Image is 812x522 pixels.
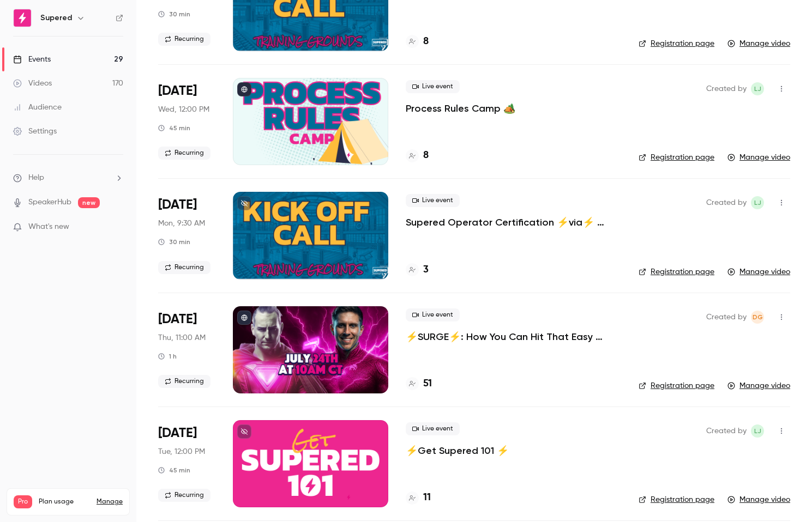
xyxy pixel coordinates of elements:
[751,196,764,209] span: Lindsay John
[40,13,72,23] h6: Supered
[751,82,764,95] span: Lindsay John
[406,490,431,505] a: 11
[158,124,190,132] div: 45 min
[727,380,790,391] a: Manage video
[423,377,432,391] h4: 51
[158,352,177,361] div: 1 h
[406,80,460,93] span: Live event
[158,261,210,274] span: Recurring
[158,192,215,279] div: Jul 28 Mon, 9:30 AM (America/New York)
[754,82,761,95] span: LJ
[13,54,51,65] div: Events
[158,311,197,328] span: [DATE]
[406,377,432,391] a: 51
[158,33,210,46] span: Recurring
[423,34,429,49] h4: 8
[39,497,90,506] span: Plan usage
[158,196,197,214] span: [DATE]
[751,424,764,438] span: Lindsay John
[158,332,206,343] span: Thu, 11:00 AM
[406,263,429,277] a: 3
[751,311,764,324] span: D'Ana Guiloff
[158,218,205,229] span: Mon, 9:30 AM
[406,34,429,49] a: 8
[158,78,215,165] div: Jul 30 Wed, 12:00 PM (America/New York)
[406,194,460,207] span: Live event
[158,10,190,19] div: 30 min
[406,148,429,163] a: 8
[158,489,210,502] span: Recurring
[158,466,190,475] div: 45 min
[406,422,460,435] span: Live event
[406,330,621,343] a: ⚡️SURGE⚡️: How You Can Hit That Easy Button for Consulting
[158,238,190,246] div: 30 min
[754,424,761,438] span: LJ
[28,172,44,184] span: Help
[639,266,714,277] a: Registration page
[28,221,69,233] span: What's new
[639,380,714,391] a: Registration page
[423,148,429,163] h4: 8
[706,82,747,95] span: Created by
[406,102,515,115] a: Process Rules Camp 🏕️
[28,197,71,208] a: SpeakerHub
[158,147,210,160] span: Recurring
[423,263,429,277] h4: 3
[158,375,210,388] span: Recurring
[158,424,197,442] span: [DATE]
[706,196,747,209] span: Created by
[639,152,714,163] a: Registration page
[13,102,62,113] div: Audience
[158,446,205,457] span: Tue, 12:00 PM
[158,306,215,393] div: Jul 24 Thu, 11:00 AM (America/New York)
[706,311,747,324] span: Created by
[423,490,431,505] h4: 11
[639,38,714,49] a: Registration page
[97,497,123,506] a: Manage
[406,308,460,321] span: Live event
[14,9,31,27] img: Supered
[727,152,790,163] a: Manage video
[727,494,790,505] a: Manage video
[754,196,761,209] span: LJ
[753,311,763,324] span: DG
[727,266,790,277] a: Manage video
[406,216,621,229] a: Supered Operator Certification ⚡️via⚡️ Training Grounds: Kickoff Call
[158,82,197,100] span: [DATE]
[13,126,57,137] div: Settings
[14,495,32,508] span: Pro
[158,104,209,115] span: Wed, 12:00 PM
[706,424,747,438] span: Created by
[78,197,100,208] span: new
[639,494,714,505] a: Registration page
[158,420,215,507] div: Jul 22 Tue, 12:00 PM (America/New York)
[727,38,790,49] a: Manage video
[406,444,509,457] a: ⚡️Get Supered 101 ⚡️
[13,172,123,184] li: help-dropdown-opener
[13,78,52,89] div: Videos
